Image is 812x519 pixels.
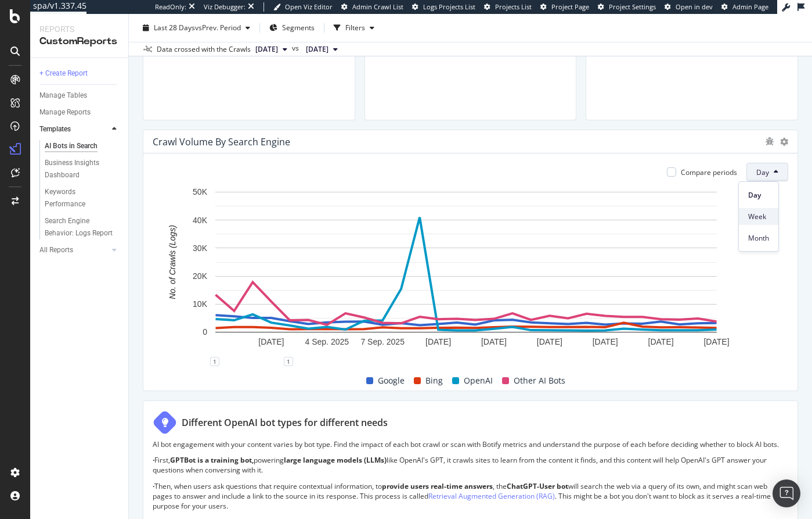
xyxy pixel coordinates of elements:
span: Project Page [551,2,589,11]
div: Templates [39,123,71,135]
strong: ChatGPT-User bot [507,481,568,491]
div: All Reports [39,244,73,256]
button: Day [746,163,788,181]
text: [DATE] [481,337,507,346]
span: 2025 Sep. 22nd [255,44,278,55]
div: 1 [210,357,219,366]
span: Week [748,212,769,222]
span: Segments [282,23,315,33]
span: Project Settings [609,2,656,11]
a: Project Page [540,2,589,12]
text: [DATE] [258,337,284,346]
button: [DATE] [301,42,342,56]
text: 7 Sep. 2025 [360,337,405,346]
span: Projects List [495,2,532,11]
div: Crawl Volume By Search Engine [153,136,290,148]
a: Business Insights Dashboard [45,157,120,181]
text: [DATE] [703,337,729,346]
a: + Create Report [39,67,120,80]
text: 4 Sep. 2025 [305,337,349,346]
a: Manage Tables [39,90,120,102]
text: 50K [193,188,208,197]
a: Project Settings [598,2,656,12]
svg: A chart. [153,186,779,361]
span: Day [748,190,769,201]
div: Crawl Volume By Search EngineCompare periodsDayA chart.11GoogleBingOpenAIOther AI Bots [143,130,798,391]
strong: large language models (LLMs) [284,455,387,465]
div: Different OpenAI bot types for different needs [182,416,388,429]
strong: · [153,455,154,465]
a: Templates [39,123,109,135]
p: AI bot engagement with your content varies by bot type. Find the impact of each bot crawl or scan... [153,439,788,449]
button: Segments [265,19,319,37]
span: Logs Projects List [423,2,475,11]
span: Other AI Bots [514,374,565,388]
div: Viz Debugger: [204,2,246,12]
text: [DATE] [537,337,562,346]
div: CustomReports [39,35,119,48]
div: Compare periods [681,167,737,177]
a: Open Viz Editor [273,2,333,12]
span: 2025 Aug. 25th [306,44,329,55]
div: Filters [345,23,365,33]
a: Manage Reports [39,106,120,119]
span: vs Prev. Period [195,23,241,33]
a: AI Bots in Search [45,140,120,152]
p: Then, when users ask questions that require contextual information, to , the will search the web ... [153,481,788,511]
p: First, powering like OpenAI's GPT, it crawls sites to learn from the content it finds, and this c... [153,455,788,475]
span: Bing [425,374,443,388]
span: Last 28 Days [154,23,195,33]
text: 40K [193,216,208,225]
span: Admin Page [732,2,768,11]
a: Admin Crawl List [341,2,403,12]
span: Admin Crawl List [352,2,403,11]
div: 1 [284,357,293,366]
div: AI Bots in Search [45,140,98,152]
strong: GPTBot is a training bot, [170,455,254,465]
a: Search Engine Behavior: Logs Report [45,215,120,239]
div: ReadOnly: [155,2,186,12]
a: Logs Projects List [412,2,475,12]
div: Search Engine Behavior: Logs Report [45,215,113,239]
text: [DATE] [593,337,618,346]
span: vs [292,43,301,53]
text: 30K [193,244,208,253]
text: 0 [203,328,207,337]
div: Open Intercom Messenger [773,479,800,507]
a: Admin Page [721,2,768,12]
span: OpenAI [464,374,493,388]
text: [DATE] [648,337,674,346]
a: All Reports [39,244,109,256]
text: 10K [193,299,208,309]
div: Reports [39,23,119,35]
div: Data crossed with the Crawls [157,44,251,55]
div: Business Insights Dashboard [45,157,111,181]
button: [DATE] [251,42,292,56]
button: Filters [329,19,379,37]
span: Google [378,374,405,388]
text: No. of Crawls (Logs) [168,225,177,299]
div: Keywords Performance [45,186,110,210]
div: bug [765,137,774,145]
text: 20K [193,271,208,281]
strong: · [153,481,154,491]
div: + Create Report [39,67,88,80]
strong: provide users real-time answers [382,481,493,491]
text: [DATE] [425,337,451,346]
span: Day [756,167,769,177]
span: Open Viz Editor [285,2,333,11]
div: Manage Tables [39,90,87,102]
div: Manage Reports [39,106,91,119]
a: Keywords Performance [45,186,120,210]
a: Open in dev [665,2,713,12]
button: Last 28 DaysvsPrev. Period [138,19,255,37]
a: Retrieval Augmented Generation (RAG) [428,491,555,501]
a: Projects List [484,2,532,12]
span: Month [748,233,769,244]
span: Open in dev [676,2,713,11]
